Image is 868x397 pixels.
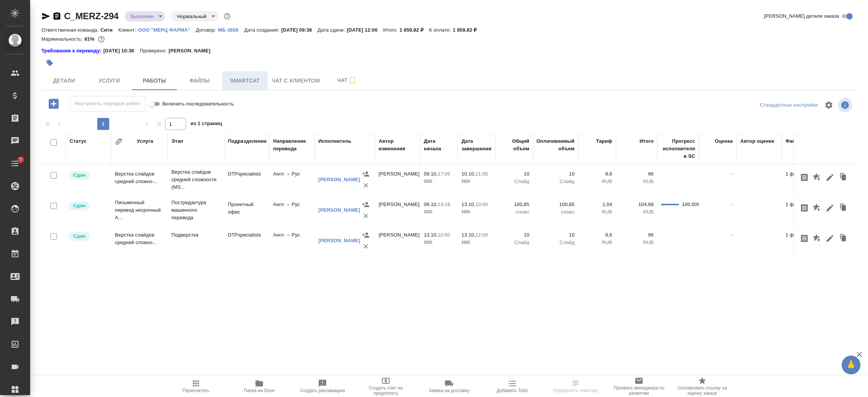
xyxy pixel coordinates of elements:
span: 7 [15,156,26,163]
td: [PERSON_NAME] [375,197,420,223]
button: Добавить оценку [811,201,824,215]
p: RUB [582,208,612,216]
p: К оплате: [429,27,453,33]
a: 7 [2,154,28,173]
p: RUB [620,208,654,216]
button: Добавить работу [43,96,64,111]
button: 🙏 [842,356,860,374]
p: RUB [582,239,612,246]
span: Услуги [91,76,127,86]
button: Удалить [360,241,371,252]
a: [PERSON_NAME] [318,207,360,213]
p: 96 [620,170,654,178]
span: из 1 страниц [191,119,222,130]
p: 09.10, [424,202,438,207]
td: [PERSON_NAME] [375,228,420,254]
p: Дата сдачи: [318,27,347,33]
a: - [731,232,733,238]
p: Ответственная команда: [41,27,101,33]
p: Слайд [499,178,529,185]
div: Подразделение [228,137,267,145]
p: 2025 [462,178,492,185]
div: split button [758,99,820,111]
p: Проверено: [140,47,169,55]
button: Назначить [360,229,371,241]
button: Клонировать [836,170,851,185]
p: [DATE] 10:38 [103,47,140,55]
span: Включить последовательность [162,100,234,108]
p: Сдан [73,202,86,209]
p: Итого: [383,27,399,33]
p: Дата создания: [244,27,281,33]
a: ООО "МЕРЦ ФАРМА" [138,26,196,33]
p: Договор: [196,27,218,33]
button: Удалить [851,231,863,246]
div: Услуга [137,137,153,145]
div: Этап [171,137,183,145]
p: 1,04 [582,201,612,208]
div: Дата завершения [462,137,492,153]
p: Слайд [499,239,529,246]
button: Клонировать [836,201,851,215]
p: 2025 [424,178,454,185]
div: Общий объем [499,137,529,153]
td: Верстка слайдов средней сложно... [111,166,168,193]
div: Файлы [785,137,803,145]
a: Требования к переводу: [41,47,103,55]
div: Оплачиваемый объем [536,137,575,153]
p: Слайд [537,239,575,246]
span: 🙏 [845,357,857,373]
div: Менеджер проверил работу исполнителя, передает ее на следующий этап [68,201,107,211]
div: Направление перевода [273,137,311,153]
button: Скопировать мини-бриф [798,201,811,215]
p: 17:05 [438,171,450,177]
a: - [731,202,733,207]
p: 1 файл [785,231,823,239]
p: 2025 [424,239,454,246]
button: Удалить [360,210,371,221]
button: Добавить оценку [811,170,824,185]
span: Настроить таблицу [820,96,838,114]
p: 1 859,82 ₽ [399,27,429,33]
p: [DATE] 12:00 [347,27,383,33]
p: Постредактура машинного перевода [171,199,220,221]
div: Исполнитель [318,137,351,145]
p: Клиент: [118,27,138,33]
td: Англ → Рус [269,197,315,223]
span: Файлы [182,76,218,86]
td: Англ → Рус [269,228,315,254]
button: Сгруппировать [115,138,122,145]
button: Удалить [851,201,863,215]
div: Нажми, чтобы открыть папку с инструкцией [41,47,103,55]
p: RUB [620,178,654,185]
p: 10 [499,231,529,239]
button: Добавить оценку [811,231,824,246]
span: Работы [136,76,173,86]
p: 09.10, [424,171,438,177]
p: 10:00 [475,202,488,207]
span: [PERSON_NAME] детали заказа [764,12,839,20]
p: слово [499,208,529,216]
td: Письменный перевод несрочный А... [111,195,168,225]
a: C_MERZ-294 [64,11,119,21]
p: Сдан [73,171,86,179]
p: 10 [499,170,529,178]
p: Сдан [73,232,86,240]
span: Чат с клиентом [272,76,320,86]
p: 9,6 [582,170,612,178]
div: Выполнен [125,11,165,21]
div: Оценка [715,137,733,145]
button: Редактировать [824,201,836,215]
td: DTPspecialists [224,166,269,193]
button: Клонировать [836,231,851,246]
p: 13.10, [462,202,475,207]
p: 11:00 [475,171,488,177]
p: 14:16 [438,202,450,207]
div: Автор оценки [740,137,774,145]
td: Верстка слайдов средней сложно... [111,228,168,254]
div: Дата начала [424,137,454,153]
svg: Подписаться [348,76,357,85]
div: Тариф [596,137,612,145]
p: [PERSON_NAME] [168,47,216,55]
p: 96 [620,231,654,239]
